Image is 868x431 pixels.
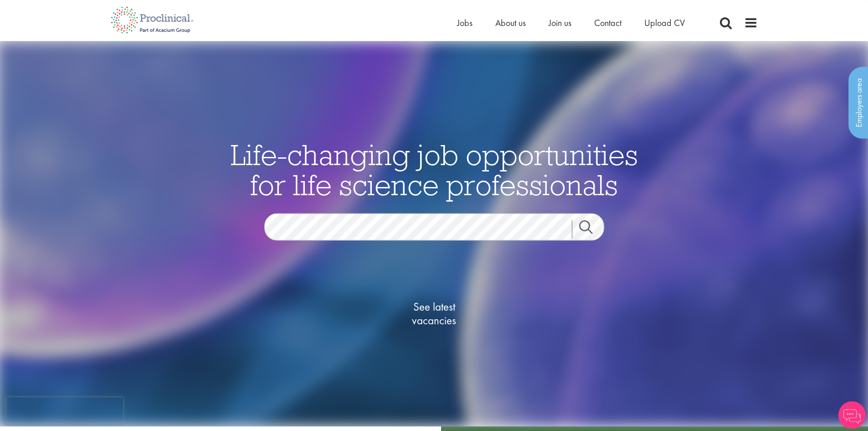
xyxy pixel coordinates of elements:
a: About us [495,17,526,29]
span: See latest vacancies [389,300,480,327]
a: Join us [549,17,571,29]
a: Job search submit button [572,220,611,238]
iframe: reCAPTCHA [6,397,123,425]
img: Chatbot [838,401,866,429]
a: Upload CV [644,17,685,29]
a: Contact [594,17,621,29]
a: Jobs [457,17,473,29]
a: See latestvacancies [389,263,480,363]
span: Life-changing job opportunities for life science professionals [231,136,638,203]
